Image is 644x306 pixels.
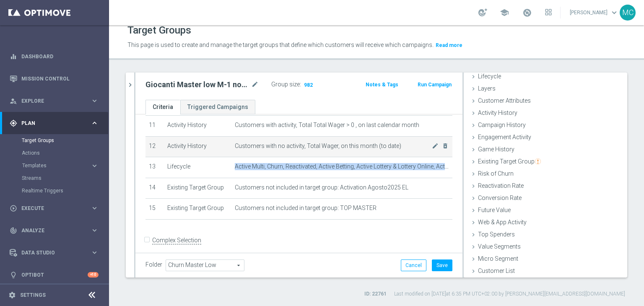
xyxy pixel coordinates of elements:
[20,293,46,298] a: Settings
[500,8,509,17] span: school
[478,97,531,104] span: Customer Attributes
[127,41,434,48] span: This page is used to create and manage the target groups that define which customers will receive...
[22,163,82,168] span: Templates
[235,143,432,150] span: Customers with no activity, Total Wager, on this month (to date)
[21,99,91,104] span: Explore
[610,8,619,17] span: keyboard_arrow_down
[10,97,91,105] div: Explore
[478,267,515,274] span: Customer List
[478,243,521,250] span: Value Segments
[478,182,524,189] span: Reactivation Rate
[432,259,452,271] button: Save
[478,134,531,140] span: Engagement Activity
[21,264,88,286] a: Optibot
[22,163,91,168] div: Templates
[91,119,99,127] i: keyboard_arrow_right
[271,81,300,88] label: Group size
[145,136,164,157] td: 12
[164,199,231,220] td: Existing Target Group
[235,184,408,191] span: Customers not included in target group: Activation Agosto2025 EL
[145,80,249,90] h2: Giocanti Master low M-1 non Active mtd
[22,175,87,182] a: Streams
[91,97,99,105] i: keyboard_arrow_right
[478,109,517,116] span: Activity History
[91,204,99,212] i: keyboard_arrow_right
[22,134,108,147] div: Target Groups
[22,147,108,159] div: Actions
[21,121,91,126] span: Plan
[478,207,511,213] span: Future Value
[22,172,108,184] div: Streams
[478,194,522,201] span: Conversion Rate
[10,67,99,90] div: Mission Control
[478,122,526,128] span: Campaign History
[21,206,91,211] span: Execute
[145,157,164,178] td: 13
[303,82,314,90] span: 982
[126,73,134,97] button: chevron_right
[9,227,99,234] button: track_changes Analyze keyboard_arrow_right
[22,159,108,172] div: Templates
[10,119,91,127] div: Plan
[22,187,87,194] a: Realtime Triggers
[10,271,17,279] i: lightbulb
[9,75,99,82] button: Mission Control
[9,205,99,212] button: play_circle_outline Execute keyboard_arrow_right
[10,97,17,105] i: person_search
[235,122,419,129] span: Customers with activity, Total Total Wager > 0 , on last calendar month
[22,162,99,169] button: Templates keyboard_arrow_right
[91,249,99,257] i: keyboard_arrow_right
[10,205,17,212] i: play_circle_outline
[10,227,17,234] i: track_changes
[21,67,99,90] a: Mission Control
[10,45,99,67] div: Dashboard
[478,85,496,92] span: Layers
[9,120,99,127] button: gps_fixed Plan keyboard_arrow_right
[300,81,301,88] label: :
[10,119,17,127] i: gps_fixed
[364,290,387,298] label: ID: 22761
[88,272,99,277] div: +10
[569,6,620,19] a: [PERSON_NAME]keyboard_arrow_down
[478,255,518,262] span: Micro Segment
[478,146,514,153] span: Game History
[235,205,377,212] span: Customers not included in target group: TOP MASTER
[478,170,514,177] span: Risk of Churn
[478,219,527,226] span: Web & App Activity
[235,163,449,170] span: Active Multi, Churn, Reactivated, Active Betting, Active Lottery & Lottery Online, Active Casino,...
[126,81,134,89] i: chevron_right
[10,264,99,286] div: Optibot
[442,143,449,149] i: delete_forever
[145,115,164,136] td: 11
[9,98,99,104] button: person_search Explore keyboard_arrow_right
[9,249,99,256] button: Data Studio keyboard_arrow_right
[365,80,399,89] button: Notes & Tags
[91,226,99,234] i: keyboard_arrow_right
[432,143,439,149] i: mode_edit
[620,5,636,21] div: MC
[10,205,91,212] div: Execute
[435,41,463,50] button: Read more
[9,53,99,60] button: equalizer Dashboard
[145,178,164,199] td: 14
[417,80,452,89] button: Run Campaign
[145,199,164,220] td: 15
[8,291,16,299] i: settings
[251,80,259,90] i: mode_edit
[164,157,231,178] td: Lifecycle
[164,136,231,157] td: Activity History
[127,24,191,36] h1: Target Groups
[22,150,87,156] a: Actions
[152,236,201,244] label: Complex Selection
[10,227,91,234] div: Analyze
[180,100,255,114] a: Triggered Campaigns
[9,272,99,278] button: lightbulb Optibot +10
[10,53,17,60] i: equalizer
